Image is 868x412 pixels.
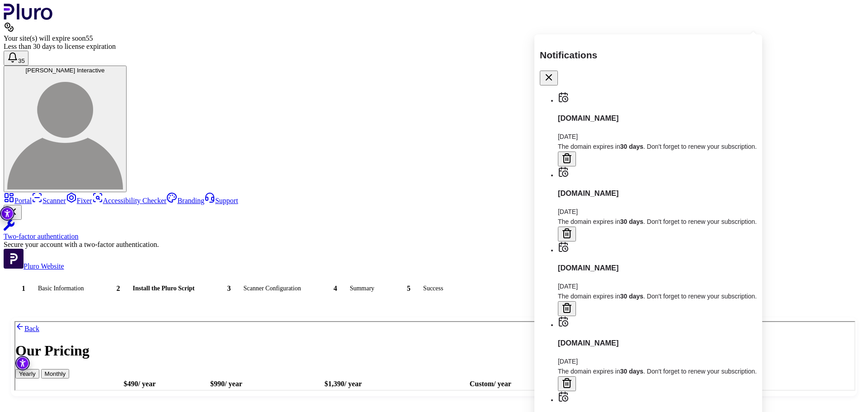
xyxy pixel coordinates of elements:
[18,57,25,64] span: 35
[309,58,313,66] span: $
[558,291,757,301] div: The domain expires in . Don't forget to renew your subscription.
[620,143,643,150] strong: 30 days
[4,197,32,204] a: Portal
[4,43,864,51] div: Less than 30 days to license expiration
[109,279,127,298] div: 2
[402,58,548,66] div: / year
[108,58,112,66] span: $
[558,301,576,316] button: Delete notification
[350,284,374,293] div: Summary
[326,279,344,298] div: 4
[620,293,643,300] strong: 30 days
[558,376,576,391] button: Delete notification
[4,14,53,21] a: Logo
[82,58,167,66] div: / year
[244,284,301,293] div: Scanner Configuration
[255,67,401,76] td: Premium
[108,58,123,66] bdi: 490
[166,197,204,204] a: Branding
[620,368,643,375] strong: 30 days
[4,241,864,249] div: Secure your account with a two-factor authentication.
[4,192,864,270] aside: Sidebar menu
[309,58,329,66] bdi: 1,390
[4,232,864,241] div: Two-factor authentication
[4,51,28,66] button: Open notifications, you have 35 new notifications
[4,34,864,43] div: Your site(s) will expire soon
[540,47,757,62] h2: Notifications
[454,58,478,66] span: Custom
[558,227,576,242] button: Delete notification
[558,217,757,227] div: The domain expires in . Don't forget to renew your subscription.
[220,279,238,298] div: 3
[85,34,93,42] span: 55
[558,113,757,124] h3: [DOMAIN_NAME]
[558,207,757,217] div: [DATE]
[14,279,33,298] div: 1
[92,197,167,204] a: Accessibility Checker
[558,281,757,291] div: [DATE]
[4,220,864,241] a: Two-factor authentication
[168,67,254,76] td: Professional
[558,366,757,376] div: The domain expires in . Don't forget to renew your subscription.
[204,197,238,204] a: Support
[402,67,548,76] td: Enterprise
[558,142,757,152] div: The domain expires in . Don't forget to renew your subscription.
[195,58,198,66] span: $
[81,67,167,76] td: Access
[4,205,22,220] button: Close Two-factor authentication notification
[558,262,757,274] h3: [DOMAIN_NAME]
[66,197,92,204] a: Fixer
[4,66,127,192] button: [PERSON_NAME] InteractiveLeos Interactive
[195,58,209,66] bdi: 990
[558,337,757,349] h3: [DOMAIN_NAME]
[132,284,194,293] div: Install the Pluro Script
[255,58,401,66] div: / year
[400,279,418,298] div: 5
[558,132,757,142] div: [DATE]
[423,284,443,293] div: Success
[26,47,54,57] button: Monthly
[169,58,254,66] div: / year
[38,284,84,293] div: Basic Information
[4,262,64,270] a: Open Pluro Website
[558,356,757,366] div: [DATE]
[558,188,757,199] h3: [DOMAIN_NAME]
[540,71,558,85] button: Close notification popover
[7,74,123,189] img: Leos Interactive
[558,152,576,166] button: Delete notification
[620,218,643,225] strong: 30 days
[26,67,105,74] span: [PERSON_NAME] Interactive
[32,197,66,204] a: Scanner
